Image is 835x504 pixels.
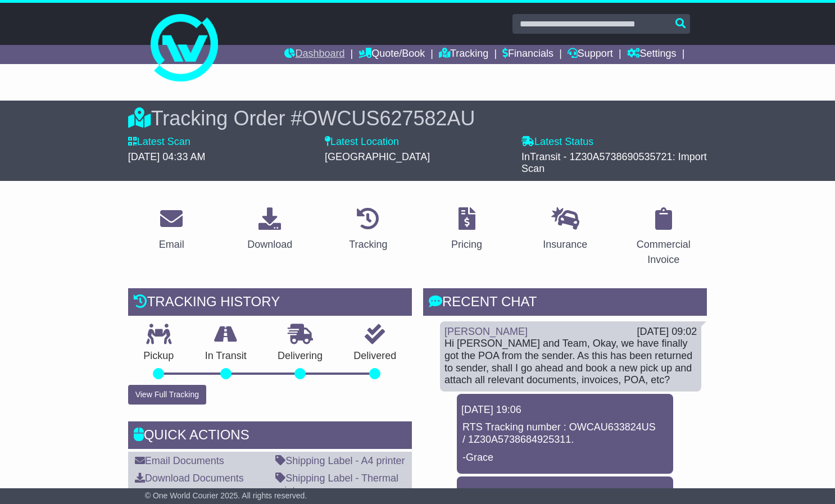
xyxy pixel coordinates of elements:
a: Email Documents [135,455,224,466]
div: Tracking [349,237,387,252]
span: [GEOGRAPHIC_DATA] [325,151,430,162]
a: Tracking [342,203,394,256]
a: Financials [502,45,553,64]
div: Tracking Order # [128,106,707,130]
div: RECENT CHAT [423,288,707,319]
span: © One World Courier 2025. All rights reserved. [145,491,307,500]
div: Tracking history [128,288,412,319]
button: View Full Tracking [128,385,206,405]
p: Pickup [128,350,189,362]
p: In Transit [189,350,262,362]
p: Delivered [338,350,412,362]
label: Latest Status [521,136,593,148]
span: InTransit - 1Z30A5738690535721: Import Scan [521,151,707,175]
a: [PERSON_NAME] [444,326,528,337]
a: Shipping Label - A4 printer [275,455,405,466]
a: Shipping Label - Thermal printer [275,473,398,496]
span: OWCUS627582AU [302,107,475,130]
span: [DATE] 04:33 AM [128,151,206,162]
a: Quote/Book [358,45,425,64]
div: Insurance [543,237,587,252]
a: Download [240,203,299,256]
div: Quick Actions [128,421,412,452]
label: Latest Scan [128,136,190,148]
div: Pricing [451,237,482,252]
a: Tracking [439,45,488,64]
div: Commercial Invoice [627,237,700,267]
div: Hi [PERSON_NAME] and Team, Okay, we have finally got the POA from the sender. As this has been re... [444,338,697,386]
div: Download [247,237,292,252]
a: Insurance [536,203,595,256]
a: Support [568,45,613,64]
a: Settings [627,45,677,64]
div: Email [159,237,184,252]
a: Email [152,203,192,256]
label: Latest Location [325,136,399,148]
div: [DATE] 19:06 [461,404,669,416]
p: -Grace [462,452,668,464]
p: Delivering [262,350,338,362]
a: Commercial Invoice [620,203,707,271]
div: [DATE] 09:02 [637,326,697,338]
a: Download Documents [135,473,244,484]
a: Pricing [444,203,489,256]
div: [DATE] 18:44 [461,487,669,499]
a: Dashboard [284,45,344,64]
p: RTS Tracking number : OWCAU633824US / 1Z30A5738684925311. [462,421,668,446]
